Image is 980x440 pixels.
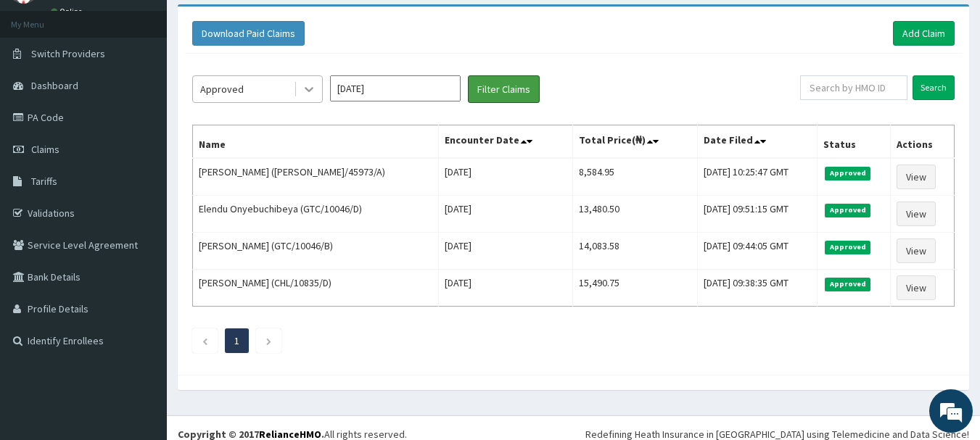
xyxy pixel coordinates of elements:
[75,81,244,100] div: Chat with us now
[193,196,439,233] td: Elendu Onyebuchibeya (GTC/10046/D)
[234,334,239,347] a: Page 1 is your current page
[51,7,86,17] a: Online
[697,158,818,196] td: [DATE] 10:25:47 GMT
[31,143,59,156] span: Claims
[897,238,936,263] a: View
[438,233,572,270] td: [DATE]
[193,233,439,270] td: [PERSON_NAME] (GTC/10046/B)
[897,275,936,300] a: View
[193,270,439,307] td: [PERSON_NAME] (CHL/10835/D)
[7,289,276,340] textarea: Type your message and hit 'Enter'
[800,75,907,100] input: Search by HMO ID
[202,334,208,347] a: Previous page
[893,21,955,46] a: Add Claim
[438,196,572,233] td: [DATE]
[468,75,540,103] button: Filter Claims
[573,196,698,233] td: 13,480.50
[697,233,818,270] td: [DATE] 09:44:05 GMT
[913,75,955,100] input: Search
[330,75,461,101] input: Select Month and Year
[697,196,818,233] td: [DATE] 09:51:15 GMT
[573,158,698,196] td: 8,584.95
[573,125,698,159] th: Total Price(₦)
[31,47,105,60] span: Switch Providers
[27,72,59,109] img: d_794563401_company_1708531726252_794563401
[438,270,572,307] td: [DATE]
[193,158,439,196] td: [PERSON_NAME] ([PERSON_NAME]/45973/A)
[825,204,870,217] span: Approved
[265,334,272,347] a: Next page
[825,278,870,291] span: Approved
[697,270,818,307] td: [DATE] 09:38:35 GMT
[200,82,244,96] div: Approved
[84,129,200,275] span: We're online!
[825,167,870,180] span: Approved
[573,233,698,270] td: 14,083.58
[825,241,870,254] span: Approved
[238,7,273,42] div: Minimize live chat window
[193,125,439,159] th: Name
[31,175,57,188] span: Tariffs
[573,270,698,307] td: 15,490.75
[192,21,305,46] button: Download Paid Claims
[891,125,955,159] th: Actions
[31,79,78,92] span: Dashboard
[897,202,936,226] a: View
[697,125,818,159] th: Date Filed
[438,158,572,196] td: [DATE]
[818,125,891,159] th: Status
[897,165,936,189] a: View
[438,125,572,159] th: Encounter Date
